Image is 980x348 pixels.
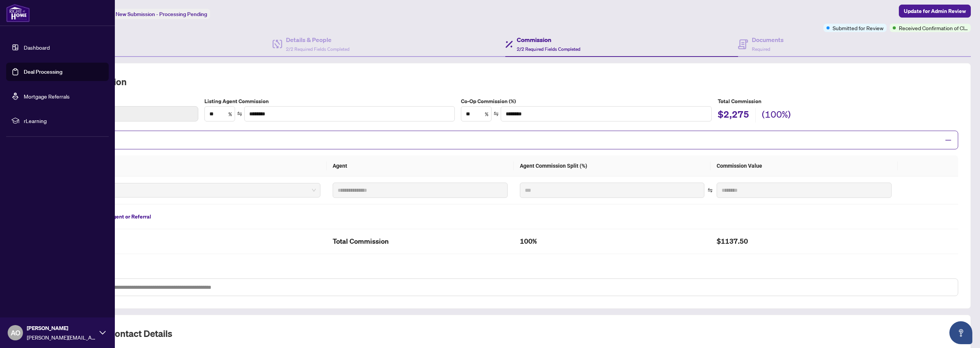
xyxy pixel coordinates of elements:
h4: Documents [752,35,784,44]
span: AO [11,327,20,338]
span: rLearning [24,117,103,125]
div: Status: [95,9,210,19]
a: Dashboard [24,44,50,51]
span: Submitted for Review [833,24,884,32]
th: Agent Commission Split (%) [514,155,710,176]
h2: Co-op Agent Contact Details [52,327,958,340]
th: Type [52,155,327,176]
div: Split Commission [52,131,958,149]
span: swap [707,188,713,193]
label: Leased Price [52,97,198,105]
button: Open asap [949,321,972,344]
h2: $2,275 [718,108,749,123]
span: Received Confirmation of Closing [899,24,968,32]
span: Update for Admin Review [904,5,966,17]
h4: Commission [517,35,580,44]
span: [PERSON_NAME] [27,324,96,332]
a: Deal Processing [24,68,62,75]
span: [PERSON_NAME][EMAIL_ADDRESS][DOMAIN_NAME] [27,333,96,342]
h2: 100% [520,235,704,248]
img: logo [6,4,30,22]
span: swap [237,111,242,117]
h2: (100%) [762,108,791,123]
label: Co-Op Commission (%) [461,97,711,105]
h2: Total Commission [333,235,508,248]
h5: Total Commission [718,97,958,105]
h4: Details & People [286,35,350,44]
span: minus [945,137,952,144]
label: Commission Notes [52,269,958,278]
a: Mortgage Referrals [24,93,70,100]
span: 2/2 Required Fields Completed [517,46,580,52]
h2: $1137.50 [717,235,892,248]
h2: Total Commission [52,76,958,88]
span: swap [493,111,499,117]
button: Update for Admin Review [899,5,971,18]
span: Required [752,46,770,52]
th: Commission Value [710,155,898,176]
span: New Submission - Processing Pending [116,11,207,18]
span: 2/2 Required Fields Completed [286,46,350,52]
th: Agent [327,155,514,176]
span: Primary [63,185,316,196]
label: Listing Agent Commission [204,97,455,105]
